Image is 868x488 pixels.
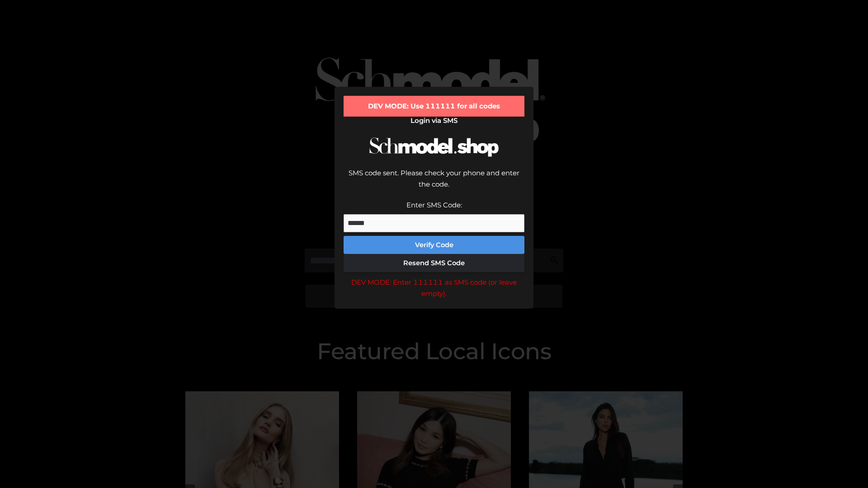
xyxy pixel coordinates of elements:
div: SMS code sent. Please check your phone and enter the code. [344,167,524,199]
button: Resend SMS Code [344,254,524,272]
div: DEV MODE: Enter 111111 as SMS code (or leave empty). [344,277,524,300]
label: Enter SMS Code: [406,201,462,209]
h2: Login via SMS [344,117,524,125]
button: Verify Code [344,236,524,254]
div: DEV MODE: Use 111111 for all codes [344,96,524,117]
img: Schmodel Logo [366,129,502,165]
